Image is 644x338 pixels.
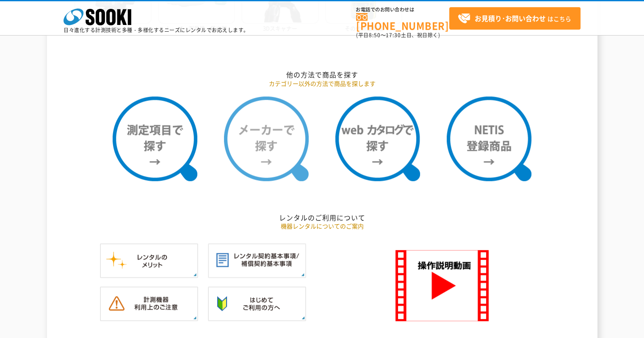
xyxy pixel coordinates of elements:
img: 計測機器ご利用上のご注意 [100,286,198,321]
a: はじめてご利用の方へ [208,312,306,320]
span: (平日 ～ 土日、祝日除く) [356,31,440,39]
a: レンタルのメリット [100,269,198,277]
img: はじめてご利用の方へ [208,286,306,321]
h2: 他の方法で商品を探す [75,70,570,79]
span: お電話でのお問い合わせは [356,7,449,12]
p: 機器レンタルについてのご案内 [75,222,570,231]
img: SOOKI 操作説明動画 [395,250,489,321]
a: レンタル契約基本事項／補償契約基本事項 [208,269,306,277]
a: 計測機器ご利用上のご注意 [100,312,198,320]
img: レンタルのメリット [100,243,198,278]
span: 17:30 [386,31,401,39]
img: NETIS登録商品 [447,96,531,181]
span: 8:50 [369,31,381,39]
img: メーカーで探す [224,96,309,181]
p: 日々進化する計測技術と多種・多様化するニーズにレンタルでお応えします。 [64,27,249,33]
h2: レンタルのご利用について [75,213,570,222]
a: [PHONE_NUMBER] [356,13,449,30]
p: カテゴリー以外の方法で商品を探します [75,79,570,88]
span: はこちら [458,12,571,25]
img: webカタログで探す [335,96,420,181]
img: レンタル契約基本事項／補償契約基本事項 [208,243,306,278]
img: 測定項目で探す [113,96,197,181]
a: お見積り･お問い合わせはこちら [449,7,580,30]
strong: お見積り･お問い合わせ [475,13,546,23]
